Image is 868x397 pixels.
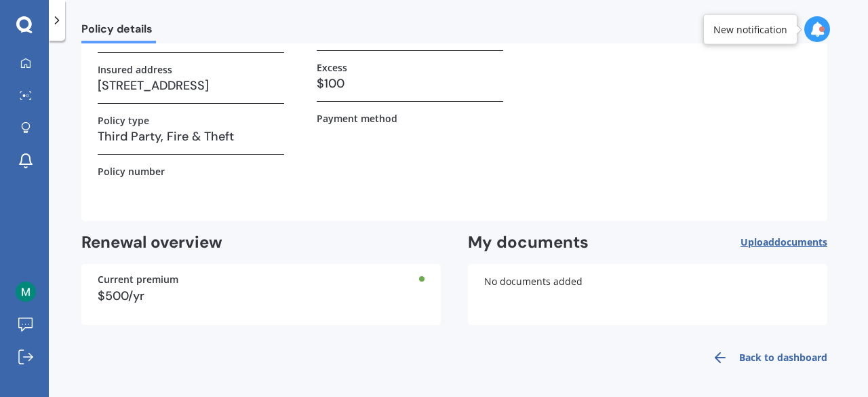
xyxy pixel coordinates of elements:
[98,64,172,75] label: Insured address
[317,62,347,73] label: Excess
[98,166,165,177] label: Policy number
[98,126,284,147] h3: Third Party, Fire & Theft
[713,22,787,36] div: New notification
[774,235,827,248] span: documents
[98,75,284,96] h3: [STREET_ADDRESS]
[741,232,827,253] button: Uploaddocuments
[81,22,156,41] span: Policy details
[317,113,397,124] label: Payment method
[704,341,827,374] a: Back to dashboard
[16,282,36,302] img: ACg8ocLKEA9GQaGFj_F0mODUIt92BeGX3qFTCM5tCeNfuktzfiL_sw=s96-c
[468,264,827,325] div: No documents added
[98,115,149,126] label: Policy type
[98,290,425,302] div: $500/yr
[317,73,503,94] h3: $100
[468,232,589,253] h2: My documents
[741,237,827,248] span: Upload
[81,232,441,253] h2: Renewal overview
[98,275,425,284] div: Current premium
